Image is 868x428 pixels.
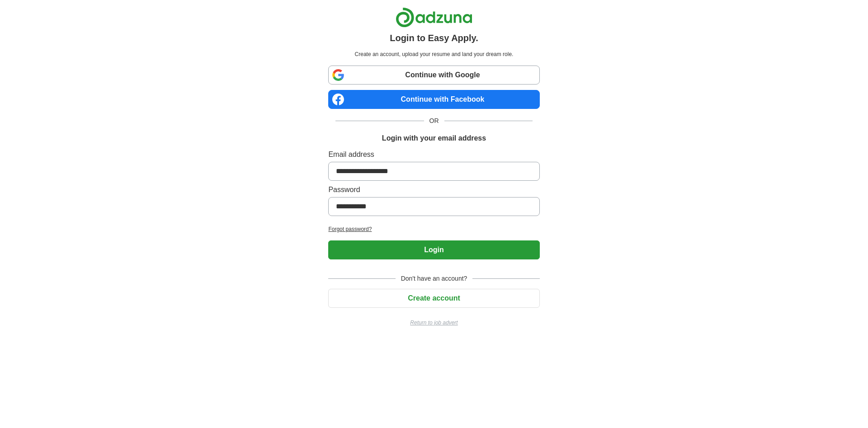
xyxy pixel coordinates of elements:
img: Adzuna logo [396,7,472,28]
span: OR [424,116,444,126]
button: Create account [328,289,539,308]
label: Email address [328,149,539,160]
a: Continue with Google [328,66,539,85]
span: Don't have an account? [396,274,473,283]
a: Forgot password? [328,225,539,233]
h1: Login to Easy Apply. [390,31,478,45]
p: Create an account, upload your resume and land your dream role. [330,50,538,58]
label: Password [328,184,539,195]
a: Continue with Facebook [328,90,539,109]
a: Create account [328,294,539,302]
h1: Login with your email address [382,133,486,144]
button: Login [328,240,539,259]
a: Return to job advert [328,319,539,327]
